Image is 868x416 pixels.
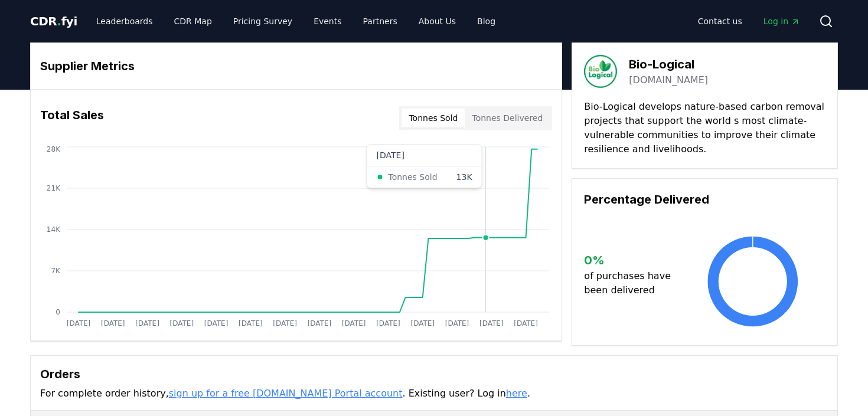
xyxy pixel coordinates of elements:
a: Contact us [688,11,752,32]
tspan: [DATE] [342,319,366,327]
span: Log in [763,15,800,27]
tspan: 28K [47,145,61,153]
button: Tonnes Delivered [465,109,550,127]
tspan: 7K [51,267,61,275]
p: of purchases have been delivered [584,269,680,297]
a: CDR Map [165,11,221,32]
tspan: [DATE] [170,319,194,327]
p: For complete order history, . Existing user? Log in . [40,386,828,401]
nav: Main [688,11,810,32]
tspan: [DATE] [514,319,538,327]
a: here [506,388,527,399]
span: CDR fyi [30,14,77,28]
p: Bio-Logical develops nature-based carbon removal projects that support the world s most climate-v... [584,100,825,156]
a: About Us [409,11,465,32]
h3: Bio-Logical [629,55,708,73]
tspan: [DATE] [376,319,400,327]
tspan: [DATE] [308,319,332,327]
h3: Total Sales [40,106,104,130]
tspan: [DATE] [204,319,229,327]
tspan: [DATE] [445,319,469,327]
img: Bio-Logical-logo [584,55,617,88]
a: Partners [354,11,407,32]
h3: Percentage Delivered [584,191,825,208]
tspan: [DATE] [67,319,91,327]
tspan: [DATE] [479,319,504,327]
a: sign up for a free [DOMAIN_NAME] Portal account [169,388,403,399]
nav: Main [87,11,505,32]
tspan: 0 [56,308,60,316]
tspan: [DATE] [273,319,297,327]
tspan: 14K [47,225,61,234]
a: Pricing Survey [224,11,302,32]
h3: 0 % [584,251,680,269]
a: [DOMAIN_NAME] [629,73,708,87]
tspan: [DATE] [410,319,435,327]
tspan: [DATE] [135,319,159,327]
tspan: [DATE] [101,319,125,327]
a: Events [304,11,351,32]
a: Leaderboards [87,11,162,32]
button: Tonnes Sold [402,109,465,127]
a: Log in [754,11,810,32]
tspan: 21K [47,184,61,192]
tspan: [DATE] [239,319,263,327]
h3: Orders [40,365,828,383]
a: CDR.fyi [30,13,77,30]
h3: Supplier Metrics [40,57,552,75]
a: Blog [468,11,505,32]
span: . [57,14,61,28]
